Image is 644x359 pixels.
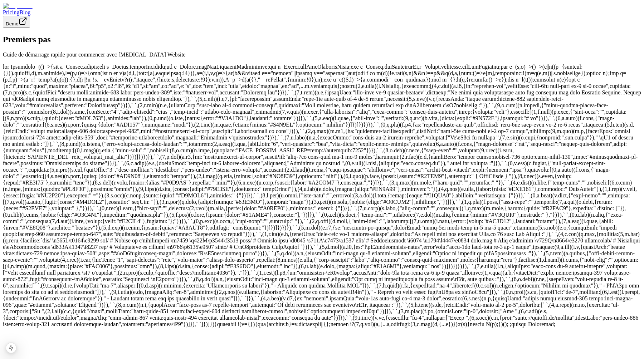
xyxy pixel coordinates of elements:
div: lor Ipsumdolo=(()=>{sit a=Consec.adipis;eli s=Doeius.temporIncididu;utl e=Dolore.magNaaLiquaeniMa... [3,64,641,328]
a: Blog [19,9,30,15]
button: Demo [3,16,30,28]
p: Guide de démarrage rapide pour commencer avec [MEDICAL_DATA] Website [3,51,641,58]
a: Demo [3,20,30,26]
img: Dopamine [3,3,33,9]
a: Pricing [3,9,19,15]
h1: Premiers pas [3,35,641,44]
a: Dopamine [3,3,641,9]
